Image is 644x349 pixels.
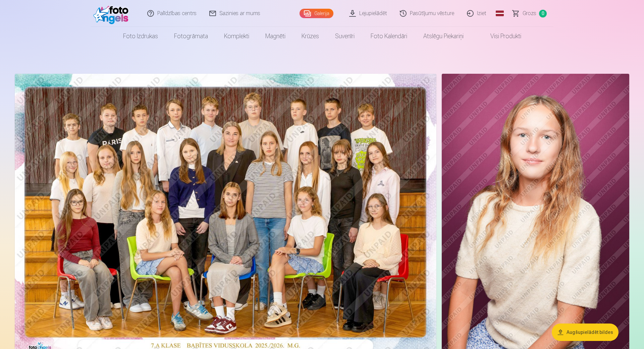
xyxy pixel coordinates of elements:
[327,27,363,46] a: Suvenīri
[93,3,132,24] img: /fa1
[257,27,293,46] a: Magnēti
[115,27,166,46] a: Foto izdrukas
[472,27,529,46] a: Visi produkti
[552,324,619,341] button: Augšupielādēt bildes
[293,27,327,46] a: Krūzes
[523,9,536,17] span: Grozs
[363,27,415,46] a: Foto kalendāri
[216,27,257,46] a: Komplekti
[415,27,472,46] a: Atslēgu piekariņi
[539,10,547,17] span: 0
[300,9,333,18] a: Galerija
[166,27,216,46] a: Fotogrāmata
